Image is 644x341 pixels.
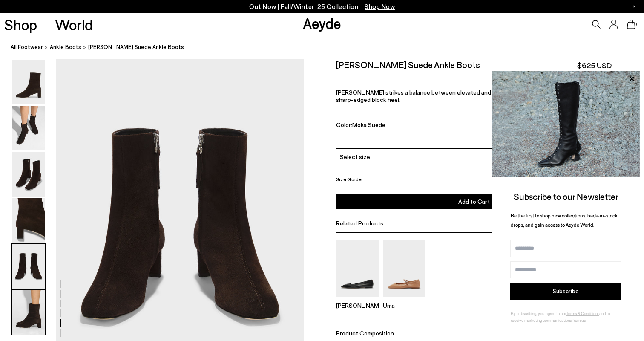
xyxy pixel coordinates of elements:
nav: breadcrumb [11,36,644,59]
button: Add to Cart [336,194,612,209]
a: ankle boots [50,43,81,52]
a: World [55,17,93,32]
span: ankle boots [50,43,81,50]
img: Millie Suede Ankle Boots - Image 4 [12,198,45,243]
div: Color: [336,121,519,130]
span: Moka Suede [352,121,385,128]
span: 0 [635,22,640,27]
img: Millie Suede Ankle Boots - Image 6 [12,290,45,335]
span: Add to Cart [458,198,490,205]
img: Millie Suede Ankle Boots - Image 3 [12,152,45,197]
img: Uma Mary-Jane Flats [383,240,425,297]
p: [PERSON_NAME] [336,302,379,309]
span: Product Composition [336,329,394,337]
p: Uma [383,302,425,309]
a: 0 [627,20,635,29]
button: Size Guide [336,174,362,185]
span: Navigate to /collections/new-in [365,3,395,10]
img: Millie Suede Ankle Boots - Image 2 [12,106,45,150]
img: Millie Suede Ankle Boots - Image 5 [12,244,45,289]
img: Millie Suede Ankle Boots - Image 1 [12,60,45,104]
a: All Footwear [11,43,43,52]
a: Aeyde [303,14,341,32]
span: Subscribe to our Newsletter [514,191,618,202]
span: Be the first to shop new collections, back-in-stock drops, and gain access to Aeyde World. [511,212,618,228]
button: Subscribe [510,283,621,300]
a: Ida Leather Square-Toe Flats [PERSON_NAME] [336,291,379,309]
img: Ida Leather Square-Toe Flats [336,240,379,297]
p: [PERSON_NAME] strikes a balance between elevated and understated, fusing a soft square toe with a... [336,89,612,103]
p: Out Now | Fall/Winter ‘25 Collection [249,1,395,12]
span: $625 USD [577,60,612,71]
span: Select size [340,152,370,161]
a: Terms & Conditions [566,311,599,316]
h2: [PERSON_NAME] Suede Ankle Boots [336,59,480,70]
a: Uma Mary-Jane Flats Uma [383,291,425,309]
img: 2a6287a1333c9a56320fd6e7b3c4a9a9.jpg [492,71,640,177]
span: [PERSON_NAME] Suede Ankle Boots [88,43,184,52]
a: Shop [4,17,37,32]
span: Related Products [336,220,383,227]
span: By subscribing, you agree to our [511,311,566,316]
